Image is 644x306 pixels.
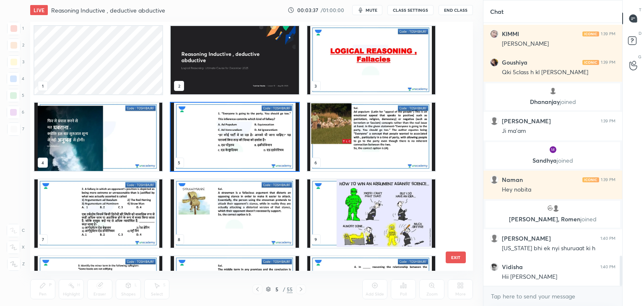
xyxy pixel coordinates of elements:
div: C [7,224,25,237]
p: T [639,7,641,13]
div: Ji ma'am [502,127,615,135]
div: 55 [287,285,293,293]
button: EXIT [446,252,466,263]
div: X [7,241,25,254]
img: default.png [490,117,499,125]
div: Z [7,257,25,271]
img: 17565413280C2Z0P.pdf [307,103,435,171]
h6: Naman [502,176,523,184]
img: 9f0791bda851467bba94be7848e8e3c4.jpg [490,30,499,38]
div: 1:39 PM [601,119,615,124]
div: 3 [7,55,24,69]
div: / [283,287,285,292]
button: End Class [439,5,473,15]
div: 2 [7,39,24,52]
h6: KIMMI [502,30,519,38]
div: [PERSON_NAME] [502,40,615,48]
h6: [PERSON_NAME] [502,117,551,125]
div: 1:39 PM [601,31,615,36]
div: 1 [7,22,24,35]
div: 1:39 PM [601,60,615,65]
div: 5 [7,89,24,102]
p: Dhananjay [491,99,615,105]
p: [PERSON_NAME], Romen [491,216,615,223]
button: CLASS SETTINGS [387,5,434,15]
img: 17565413280C2Z0P.pdf [307,26,435,94]
img: 17565413280C2Z0P.pdf [307,179,435,248]
p: Chat [483,0,510,23]
img: 360a7622-8578-11f0-81d2-8e1e7602a14f.jpg [171,26,299,94]
button: mute [352,5,382,15]
img: d1ea63e109a0406faa0a1a2e56354135.jpg [490,58,499,67]
img: 17565413280C2Z0P.pdf [34,179,162,248]
div: Hey nobita [502,186,615,194]
span: joined [560,98,576,106]
img: 2366fecd23a94ae1b556d85080cf2dec.jpg [549,145,557,154]
span: joined [557,156,573,164]
img: default.png [490,176,499,184]
img: 17565413280C2Z0P.pdf [171,103,299,171]
h6: Goushiya [502,59,527,66]
span: mute [366,7,377,13]
div: Hii [PERSON_NAME] [502,273,615,281]
div: 7 [7,122,24,136]
div: grid [483,23,622,286]
img: default.png [490,234,499,243]
img: 17565413280C2Z0P.pdf [34,103,162,171]
h6: Vidisha [502,263,523,271]
h4: Reasoning Inductive , deductive abductive [51,6,165,14]
img: default.png [552,204,560,213]
div: 6 [7,106,24,119]
div: 5 [273,287,281,292]
img: default.png [549,87,557,95]
img: 3 [546,204,554,213]
img: bfb34a3273ac45a4b044636739da6098.jpg [490,263,499,271]
img: iconic-light.a09c19a4.png [582,60,599,65]
img: iconic-light.a09c19a4.png [582,31,599,36]
div: 1:40 PM [600,236,615,241]
div: 1:40 PM [600,265,615,270]
p: D [639,30,641,36]
img: 17565413280C2Z0P.pdf [171,179,299,248]
img: iconic-light.a09c19a4.png [582,177,599,182]
div: grid [30,22,458,271]
div: 4 [7,72,24,86]
span: joined [580,215,597,223]
div: [US_STATE] bhi ek nyi shuruaat ki h [502,244,615,253]
div: LIVE [30,5,48,15]
p: G [638,54,641,60]
h6: [PERSON_NAME] [502,235,551,242]
div: Qki 5class h kl [PERSON_NAME] [502,68,615,77]
div: 1:39 PM [601,177,615,182]
p: Sandhya [491,157,615,164]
